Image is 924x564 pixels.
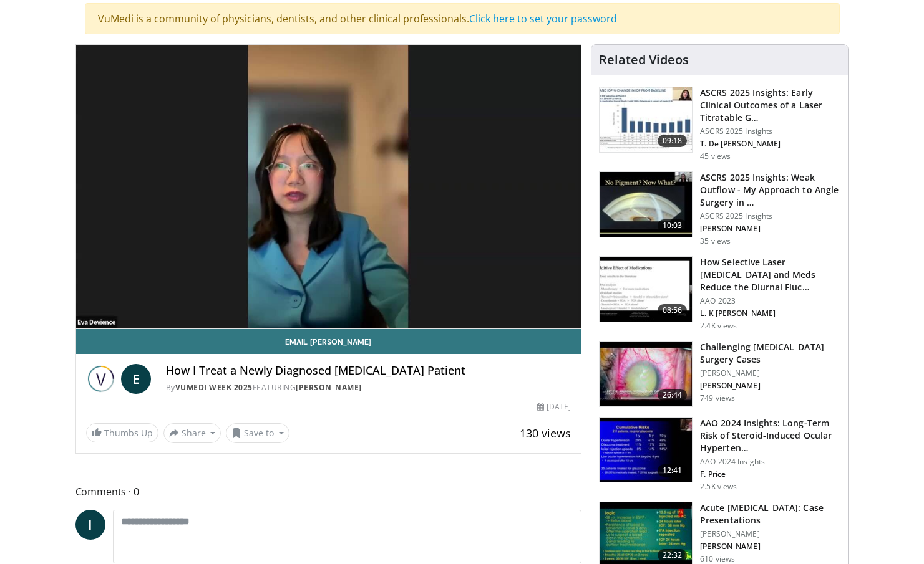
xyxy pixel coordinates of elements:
[700,469,840,479] p: F. Price
[75,510,105,540] a: I
[700,308,840,318] p: L. K [PERSON_NAME]
[700,211,840,221] p: ASCRS 2025 Insights
[86,364,116,394] img: Vumedi Week 2025
[599,341,840,407] a: 26:44 Challenging [MEDICAL_DATA] Surgery Cases [PERSON_NAME] [PERSON_NAME] 749 views
[166,364,571,378] h4: How I Treat a Newly Diagnosed [MEDICAL_DATA] Patient
[121,364,151,394] a: E
[658,219,688,232] span: 10:03
[599,256,840,331] a: 08:56 How Selective Laser [MEDICAL_DATA] and Meds Reduce the Diurnal Fluc… AAO 2023 L. K [PERSON_...
[658,135,688,147] span: 09:18
[600,172,692,237] img: c4ee65f2-163e-44d3-aede-e8fb280be1de.150x105_q85_crop-smart_upscale.jpg
[700,256,840,294] h3: How Selective Laser [MEDICAL_DATA] and Meds Reduce the Diurnal Fluc…
[700,151,731,161] p: 45 views
[537,401,571,413] div: [DATE]
[700,457,840,467] p: AAO 2024 Insights
[599,52,689,67] h4: Related Videos
[600,342,692,406] img: 05a6f048-9eed-46a7-93e1-844e43fc910c.150x105_q85_crop-smart_upscale.jpg
[658,304,688,317] span: 08:56
[700,554,735,564] p: 610 views
[700,368,840,378] p: [PERSON_NAME]
[520,426,571,441] span: 130 views
[296,382,362,393] a: [PERSON_NAME]
[658,549,688,562] span: 22:32
[700,127,840,136] p: ASCRS 2025 Insights
[76,45,581,329] video-js: Video Player
[599,87,840,161] a: 09:18 ASCRS 2025 Insights: Early Clinical Outcomes of a Laser Titratable G… ASCRS 2025 Insights T...
[75,484,582,500] span: Comments 0
[700,417,840,454] h3: AAO 2024 Insights: Long-Term Risk of Steroid-Induced Ocular Hyperten…
[658,389,688,401] span: 26:44
[76,329,581,354] a: Email [PERSON_NAME]
[700,393,735,403] p: 749 views
[700,341,840,366] h3: Challenging [MEDICAL_DATA] Surgery Cases
[599,171,840,246] a: 10:03 ASCRS 2025 Insights: Weak Outflow - My Approach to Angle Surgery in … ASCRS 2025 Insights [...
[700,502,840,527] h3: Acute [MEDICAL_DATA]: Case Presentations
[700,542,840,552] p: [PERSON_NAME]
[700,296,840,306] p: AAO 2023
[163,423,221,443] button: Share
[700,224,840,234] p: [PERSON_NAME]
[599,417,840,492] a: 12:41 AAO 2024 Insights: Long-Term Risk of Steroid-Induced Ocular Hyperten… AAO 2024 Insights F. ...
[175,382,253,393] a: Vumedi Week 2025
[166,382,571,393] div: By FEATURING
[700,381,840,391] p: [PERSON_NAME]
[469,12,617,26] a: Click here to set your password
[85,3,840,34] div: VuMedi is a community of physicians, dentists, and other clinical professionals.
[700,482,737,492] p: 2.5K views
[700,139,840,149] p: T. De [PERSON_NAME]
[600,257,692,322] img: 420b1191-3861-4d27-8af4-0e92e58098e4.150x105_q85_crop-smart_upscale.jpg
[226,423,289,443] button: Save to
[658,464,688,477] span: 12:41
[700,171,840,209] h3: ASCRS 2025 Insights: Weak Outflow - My Approach to Angle Surgery in …
[700,529,840,539] p: [PERSON_NAME]
[86,423,158,442] a: Thumbs Up
[600,87,692,152] img: b8bf30ca-3013-450f-92b0-de11c61660f8.150x105_q85_crop-smart_upscale.jpg
[600,418,692,482] img: d1bebadf-5ef8-4c82-bd02-47cdd9740fa5.150x105_q85_crop-smart_upscale.jpg
[700,87,840,124] h3: ASCRS 2025 Insights: Early Clinical Outcomes of a Laser Titratable G…
[700,321,737,331] p: 2.4K views
[700,236,731,246] p: 35 views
